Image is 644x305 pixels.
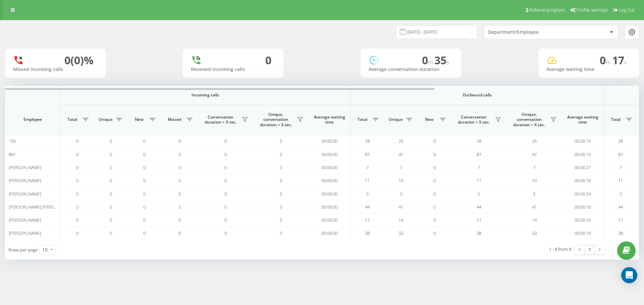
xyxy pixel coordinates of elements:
span: Average waiting time [567,115,598,125]
span: 0 [110,151,112,157]
span: 0 [110,217,112,223]
span: 17 [477,217,481,223]
span: 7 [620,164,622,170]
span: 0 [224,151,227,157]
span: 28 [477,138,481,144]
span: 38 [477,230,481,236]
span: 0 [224,217,227,223]
span: 0 [224,164,227,170]
span: 7 [366,164,369,170]
a: 1 [585,245,595,254]
td: 00:00:16 [562,214,604,227]
span: 47 [532,151,537,157]
span: 0 [280,138,282,144]
span: 0 [76,204,78,210]
span: 0 [143,191,146,197]
span: 0 [110,164,112,170]
span: 0 [433,138,436,144]
td: 00:00:00 [309,201,351,214]
span: 0 [143,177,146,183]
span: 0 [76,191,78,197]
span: 47 [398,151,403,157]
span: 41 [398,204,403,210]
div: Department/Employee [488,29,568,35]
span: 7 [400,164,402,170]
span: m [428,59,434,66]
span: Average waiting time [314,115,345,125]
span: 14 [398,217,403,223]
span: 0 [224,204,227,210]
span: 44 [365,204,370,210]
span: New [131,117,148,122]
span: Total [354,117,371,122]
span: Conversation duration > Х sec. [201,115,240,125]
span: 0 [110,177,112,183]
span: [PERSON_NAME] [9,230,41,236]
span: 0 [224,191,227,197]
td: 00:00:24 [562,187,604,200]
span: 0 [143,204,146,210]
span: 10 [532,177,537,183]
span: 0 [178,138,181,144]
span: 0 [280,151,282,157]
div: 0 [265,54,271,67]
span: 0 [110,191,112,197]
td: 00:00:18 [562,174,604,187]
span: 44 [477,204,481,210]
span: 0 [178,230,181,236]
span: 0 [76,217,78,223]
span: 0 [76,164,78,170]
span: 87 [618,151,623,157]
span: 0 [280,177,282,183]
span: 10 [398,177,403,183]
span: 0 [110,230,112,236]
span: 0 [280,204,282,210]
span: s [624,59,627,66]
span: Employee [11,117,54,122]
td: 00:00:00 [309,148,351,161]
span: 0 [224,177,227,183]
span: 0 [143,151,146,157]
span: 17 [612,53,627,67]
span: 33 [532,230,537,236]
span: 0 [224,230,227,236]
span: 0 [76,177,78,183]
td: 00:00:16 [562,201,604,214]
span: 5 [478,191,480,197]
span: [PERSON_NAME] [9,191,41,197]
span: 0 [110,204,112,210]
span: 0 [178,151,181,157]
div: Received incoming calls [191,67,275,72]
span: 35 [434,53,449,67]
span: 0 [143,230,146,236]
span: 0 [433,217,436,223]
div: Open Intercom Messenger [621,267,637,283]
span: Conversation duration > Х sec. [454,115,493,125]
span: 0 [433,151,436,157]
span: [PERSON_NAME] [9,164,41,170]
span: 0 [143,217,146,223]
span: [PERSON_NAME] [9,177,41,183]
span: 0 [433,191,436,197]
div: Average waiting time [546,67,631,72]
span: 0 [280,230,282,236]
span: 33 [398,230,403,236]
div: Missed incoming calls [13,67,98,72]
span: 41 [532,204,537,210]
span: 0 [178,217,181,223]
span: 5 [620,191,622,197]
span: 44 [618,204,623,210]
span: 11 [365,177,370,183]
span: 26 [532,138,537,144]
td: 00:00:13 [562,148,604,161]
span: 38 [365,230,370,236]
td: 00:00:00 [309,187,351,200]
span: 0 [110,138,112,144]
div: 0 (0)% [64,54,94,67]
span: Rows per page [8,247,38,253]
span: 0 [143,138,146,144]
span: Referral program [529,7,565,13]
span: Unique [97,117,114,122]
span: 0 [433,177,436,183]
span: 87 [477,151,481,157]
